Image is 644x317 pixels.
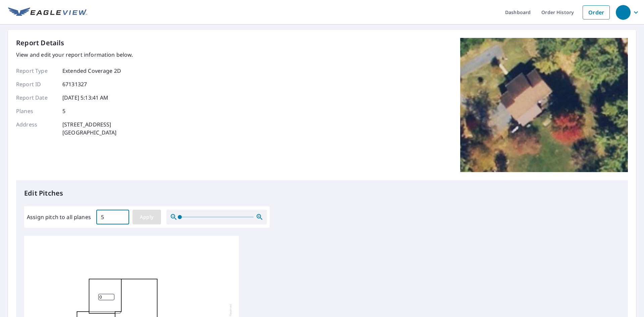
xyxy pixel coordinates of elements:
p: View and edit your report information below. [16,51,133,59]
p: Extended Coverage 2D [62,67,121,75]
img: EV Logo [8,7,87,17]
p: 67131327 [62,80,87,88]
button: Apply [132,210,161,224]
p: Report Date [16,94,56,102]
p: Report Type [16,67,56,75]
p: Report Details [16,38,64,48]
p: Edit Pitches [24,188,620,198]
p: Address [16,120,56,137]
label: Assign pitch to all planes [27,213,91,221]
p: Planes [16,107,56,115]
p: [DATE] 5:13:41 AM [62,94,109,102]
img: Top image [460,38,628,172]
span: Apply [138,213,156,221]
p: 5 [62,107,65,115]
input: 00.0 [96,208,129,226]
p: Report ID [16,80,56,88]
a: Order [583,5,610,19]
p: [STREET_ADDRESS] [GEOGRAPHIC_DATA] [62,120,117,137]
